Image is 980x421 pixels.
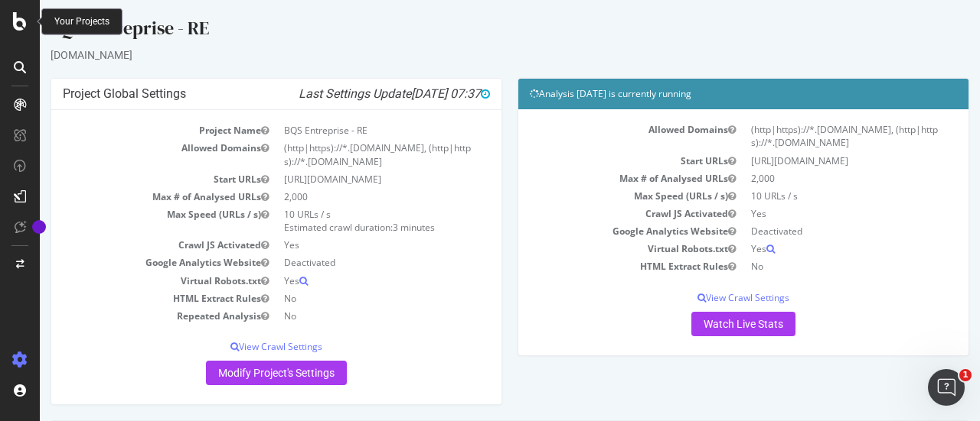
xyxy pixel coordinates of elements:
[704,170,917,187] td: 2,000
[23,188,237,206] td: Max # of Analysed URLs
[704,240,917,257] td: Yes
[54,15,109,28] div: Your Projects
[23,86,450,102] h4: Project Global Settings
[959,369,972,381] span: 1
[490,240,704,257] td: Virtual Robots.txt
[23,170,237,188] td: Start URLs
[704,205,917,222] td: Yes
[237,139,450,170] td: (http|https)://*.[DOMAIN_NAME], (http|https)://*.[DOMAIN_NAME]
[237,121,450,139] td: BQS Entreprise - RE
[490,86,917,102] h4: Analysis [DATE] is currently running
[23,139,237,170] td: Allowed Domains
[490,257,704,275] td: HTML Extract Rules
[166,361,307,385] a: Modify Project's Settings
[237,236,450,254] td: Yes
[32,220,46,234] div: Tooltip anchor
[237,307,450,325] td: No
[259,86,450,102] i: Last Settings Update
[23,272,237,290] td: Virtual Robots.txt
[23,236,237,254] td: Crawl JS Activated
[237,254,450,271] td: Deactivated
[490,222,704,240] td: Google Analytics Website
[928,369,965,406] iframe: Intercom live chat
[704,222,917,240] td: Deactivated
[652,312,756,336] a: Watch Live Stats
[704,121,917,151] td: (http|https)://*.[DOMAIN_NAME], (http|https)://*.[DOMAIN_NAME]
[490,152,704,170] td: Start URLs
[23,254,237,271] td: Google Analytics Website
[490,205,704,222] td: Crawl JS Activated
[353,221,395,234] span: 3 minutes
[23,121,237,139] td: Project Name
[23,206,237,236] td: Max Speed (URLs / s)
[490,170,704,187] td: Max # of Analysed URLs
[237,272,450,290] td: Yes
[704,152,917,170] td: [URL][DOMAIN_NAME]
[490,121,704,151] td: Allowed Domains
[23,290,237,307] td: HTML Extract Rules
[237,170,450,188] td: [URL][DOMAIN_NAME]
[490,187,704,205] td: Max Speed (URLs / s)
[490,291,917,304] p: View Crawl Settings
[11,15,929,47] div: BQS Entreprise - RE
[704,257,917,275] td: No
[704,187,917,205] td: 10 URLs / s
[23,307,237,325] td: Repeated Analysis
[23,340,450,353] p: View Crawl Settings
[11,47,929,63] div: [DOMAIN_NAME]
[237,188,450,206] td: 2,000
[237,206,450,236] td: 10 URLs / s Estimated crawl duration:
[371,86,450,101] span: [DATE] 07:37
[237,290,450,307] td: No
